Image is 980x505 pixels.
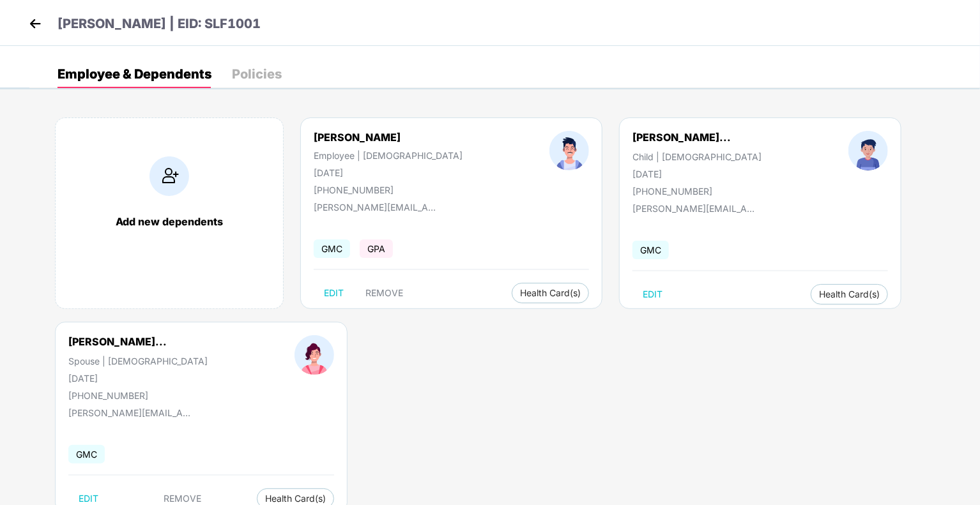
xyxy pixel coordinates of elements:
span: GMC [632,241,669,259]
div: [PHONE_NUMBER] [632,186,762,197]
div: [PERSON_NAME][EMAIL_ADDRESS][DOMAIN_NAME] [314,202,441,213]
span: REMOVE [164,494,202,504]
div: [DATE] [314,167,463,178]
img: back [26,14,45,33]
img: profileImage [295,335,334,375]
span: GMC [68,445,105,464]
div: Spouse | [DEMOGRAPHIC_DATA] [68,356,208,366]
div: [DATE] [632,169,762,179]
div: Employee & Dependents [57,68,211,80]
span: GMC [314,239,350,258]
p: [PERSON_NAME] | EID: SLF1001 [57,14,261,34]
button: Health Card(s) [811,284,888,305]
button: REMOVE [355,283,413,303]
div: [PHONE_NUMBER] [68,390,208,401]
span: EDIT [324,288,344,298]
div: [PERSON_NAME]... [68,335,167,348]
img: addIcon [149,156,189,196]
button: EDIT [632,284,673,305]
button: EDIT [314,283,354,303]
div: [PERSON_NAME]... [632,131,731,144]
div: [PERSON_NAME][EMAIL_ADDRESS][DOMAIN_NAME] [68,407,196,418]
div: [DATE] [68,373,208,384]
div: [PHONE_NUMBER] [314,185,463,195]
div: Child | [DEMOGRAPHIC_DATA] [632,151,762,162]
span: GPA [360,239,393,258]
button: Health Card(s) [512,283,589,303]
span: Health Card(s) [819,291,880,298]
span: EDIT [643,289,662,299]
span: REMOVE [365,288,403,298]
img: profileImage [848,131,888,170]
div: [PERSON_NAME] [314,131,463,144]
img: profileImage [549,131,589,170]
div: Employee | [DEMOGRAPHIC_DATA] [314,150,463,161]
div: [PERSON_NAME][EMAIL_ADDRESS][DOMAIN_NAME] [632,203,760,214]
span: EDIT [79,494,98,504]
span: Health Card(s) [520,290,581,296]
div: Policies [232,68,282,80]
div: Add new dependents [68,215,270,228]
span: Health Card(s) [265,495,326,502]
